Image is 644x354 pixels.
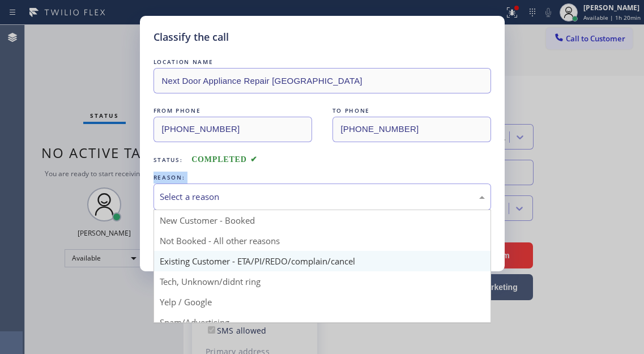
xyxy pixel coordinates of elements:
[154,312,491,332] div: Spam/Advertising
[154,271,491,292] div: Tech, Unknown/didnt ring
[154,251,491,271] div: Existing Customer - ETA/PI/REDO/complain/cancel
[153,156,183,164] span: Status:
[153,29,229,45] h5: Classify the call
[153,105,312,117] div: FROM PHONE
[160,190,485,203] div: Select a reason
[154,231,491,251] div: Not Booked - All other reasons
[191,155,257,164] span: COMPLETED
[153,172,491,184] div: REASON:
[154,292,491,312] div: Yelp / Google
[332,117,491,142] input: To phone
[153,117,312,142] input: From phone
[153,56,491,68] div: LOCATION NAME
[332,105,491,117] div: TO PHONE
[154,210,491,231] div: New Customer - Booked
